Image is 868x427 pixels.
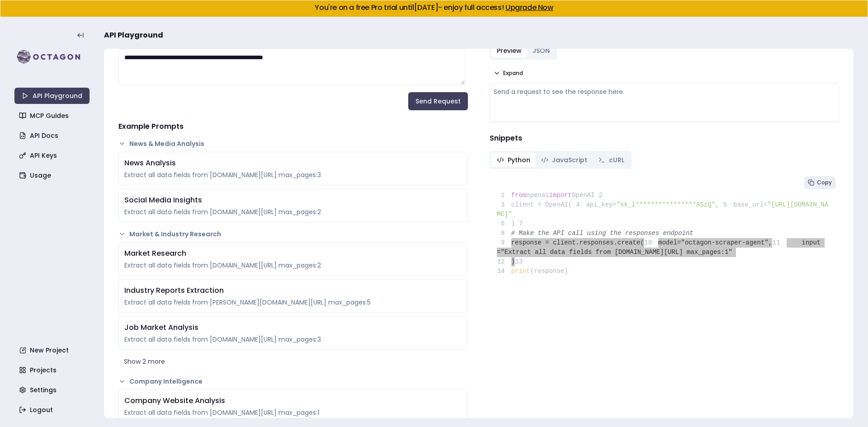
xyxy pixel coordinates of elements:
[804,176,835,189] button: Copy
[817,179,832,186] span: Copy
[586,201,616,208] span: api_key=
[15,402,90,418] a: Logout
[497,258,515,265] span: )
[494,87,835,96] div: Send a request to see the response here.
[104,30,163,41] span: API Playground
[124,207,462,216] div: Extract all data fields from [DOMAIN_NAME][URL] max_pages:2
[733,201,768,208] span: base_url=
[552,155,587,164] span: JavaScript
[490,133,839,144] h4: Snippets
[497,249,500,256] span: =
[15,108,90,124] a: MCP Guides
[118,230,468,239] button: Market & Industry Research
[497,200,511,210] span: 3
[14,48,90,66] img: logo-rect-yK7x_WSZ.svg
[118,139,468,148] button: News & Media Analysis
[15,167,90,183] a: Usage
[719,200,733,210] span: 5
[772,238,787,248] span: 11
[124,170,462,179] div: Extract all data fields from [DOMAIN_NAME][URL] max_pages:3
[497,257,511,267] span: 12
[15,147,90,164] a: API Keys
[515,219,529,229] span: 7
[124,248,462,259] div: Market Research
[644,238,659,248] span: 10
[15,362,90,378] a: Projects
[572,192,594,199] span: OpenAI
[497,219,511,229] span: 6
[549,192,572,199] span: import
[497,220,515,227] span: )
[124,298,462,307] div: Extract all data fields from [PERSON_NAME][DOMAIN_NAME][URL] max_pages:5
[526,192,549,199] span: openai
[715,201,719,208] span: ,
[124,395,462,406] div: Company Website Analysis
[497,201,572,208] span: client = OpenAI(
[500,249,732,256] span: "Extract all data fields from [DOMAIN_NAME][URL] max_pages:1"
[530,267,568,275] span: (response)
[497,239,644,246] span: response = client.responses.create(
[15,382,90,398] a: Settings
[118,377,468,386] button: Company Intelligence
[8,4,860,11] h5: You're on a free Pro trial until [DATE] - enjoy full access!
[503,70,523,77] span: Expand
[497,191,511,200] span: 1
[508,155,530,164] span: Python
[497,229,511,238] span: 8
[15,342,90,358] a: New Project
[515,257,529,267] span: 13
[497,238,511,248] span: 9
[118,353,468,370] button: Show 2 more
[609,155,624,164] span: cURL
[124,322,462,333] div: Job Market Analysis
[124,261,462,270] div: Extract all data fields from [DOMAIN_NAME][URL] max_pages:2
[408,92,468,110] button: Send Request
[14,88,90,104] a: API Playground
[15,127,90,144] a: API Docs
[124,195,462,206] div: Social Media Insights
[572,200,586,210] span: 4
[505,2,553,13] a: Upgrade Now
[124,158,462,169] div: News Analysis
[491,43,527,58] button: Preview
[594,191,609,200] span: 2
[511,192,527,199] span: from
[118,121,468,132] h4: Example Prompts
[124,285,462,296] div: Industry Reports Extraction
[124,408,462,417] div: Extract all data fields from [DOMAIN_NAME][URL] max_pages:1
[511,267,530,275] span: print
[769,239,772,246] span: ,
[124,335,462,344] div: Extract all data fields from [DOMAIN_NAME][URL] max_pages:3
[490,67,527,80] button: Expand
[658,239,681,246] span: model=
[497,267,511,276] span: 14
[511,230,693,237] span: # Make the API call using the responses endpoint
[681,239,768,246] span: "octagon-scraper-agent"
[802,239,821,246] span: input
[527,43,555,58] button: JSON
